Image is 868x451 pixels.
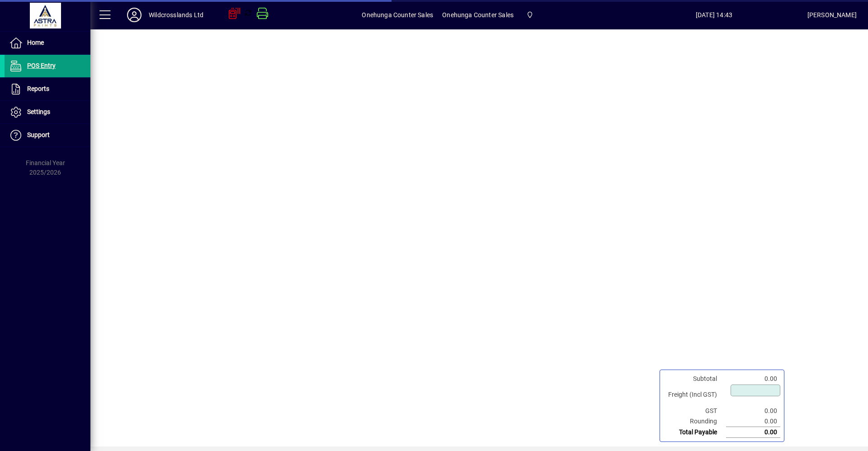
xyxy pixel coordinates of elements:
[807,8,857,22] div: [PERSON_NAME]
[442,8,514,22] span: Onehunga Counter Sales
[5,78,90,100] a: Reports
[621,8,807,22] span: [DATE] 14:43
[27,108,50,115] span: Settings
[362,8,433,22] span: Onehunga Counter Sales
[27,62,56,69] span: POS Entry
[664,374,726,384] td: Subtotal
[5,124,90,147] a: Support
[149,8,203,22] div: Wildcrosslands Ltd
[726,374,780,384] td: 0.00
[664,427,726,438] td: Total Payable
[664,416,726,427] td: Rounding
[27,131,50,138] span: Support
[5,32,90,54] a: Home
[5,101,90,123] a: Settings
[664,384,726,406] td: Freight (Incl GST)
[120,7,149,23] button: Profile
[726,406,780,416] td: 0.00
[726,427,780,438] td: 0.00
[726,416,780,427] td: 0.00
[27,39,44,46] span: Home
[664,406,726,416] td: GST
[27,85,49,92] span: Reports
